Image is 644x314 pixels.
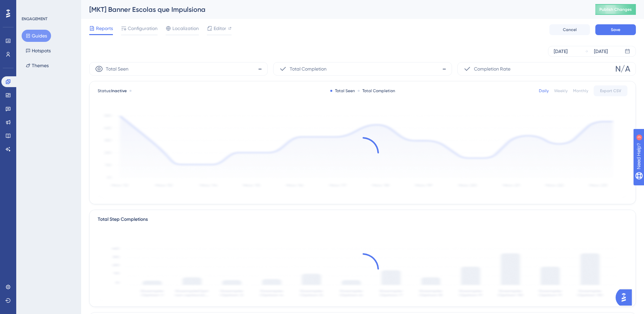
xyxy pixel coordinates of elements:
[595,24,636,35] button: Save
[554,88,568,94] div: Weekly
[172,24,199,32] span: Localization
[554,47,568,55] div: [DATE]
[128,24,158,32] span: Configuration
[16,2,42,10] span: Need Help?
[258,63,262,74] span: -
[98,215,148,224] div: Total Step Completions
[594,47,608,55] div: [DATE]
[573,88,588,94] div: Monthly
[22,59,53,72] button: Themes
[616,287,636,308] iframe: UserGuiding AI Assistant Launcher
[22,45,55,57] button: Hotspots
[330,88,355,94] div: Total Seen
[290,65,327,73] span: Total Completion
[594,85,627,96] button: Export CSV
[111,88,127,93] span: Inactive
[600,88,621,94] span: Export CSV
[474,65,510,73] span: Completion Rate
[549,24,590,35] button: Cancel
[539,88,549,94] div: Daily
[98,88,127,94] span: Status:
[611,27,620,32] span: Save
[106,65,128,73] span: Total Seen
[615,63,630,74] span: N/A
[595,4,636,15] button: Publish Changes
[214,24,226,32] span: Editor
[22,30,51,42] button: Guides
[22,16,47,22] div: ENGAGEMENT
[47,3,49,9] div: 3
[442,63,446,74] span: -
[358,88,395,94] div: Total Completion
[89,5,578,14] div: [MKT] Banner Escolas que Impulsiona
[599,7,632,12] span: Publish Changes
[96,24,113,32] span: Reports
[563,27,577,32] span: Cancel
